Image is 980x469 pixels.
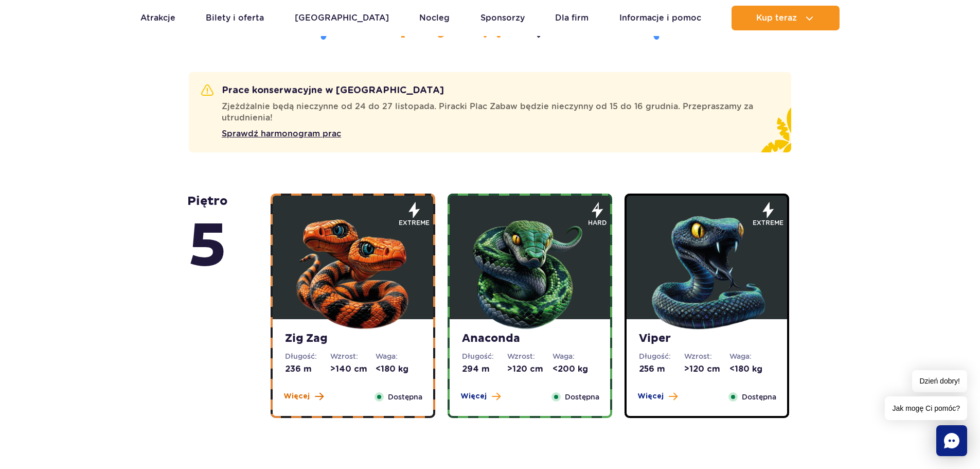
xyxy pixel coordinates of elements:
[376,363,421,375] dd: <180 kg
[187,209,228,285] span: 5
[555,6,589,30] a: Dla firm
[330,363,376,375] dd: >140 cm
[588,218,607,228] span: hard
[468,209,592,332] img: 683e9d7f6dccb324111516.png
[637,391,664,402] span: Więcej
[507,363,553,375] dd: >120 cm
[222,128,779,140] a: Sprawdź harmonogram prac
[388,391,422,403] span: Dostępna
[912,370,967,392] span: Dzień dobry!
[222,101,767,124] span: Zjeżdżalnie będą nieczynne od 24 do 27 listopada. Piracki Plac Zabaw będzie nieczynny od 15 do 16...
[507,351,553,361] dt: Wzrost:
[283,391,324,402] button: Więcej
[460,391,487,402] span: Więcej
[936,425,967,456] div: Chat
[639,332,775,346] strong: Viper
[460,391,501,402] button: Więcej
[553,363,598,375] dd: <200 kg
[376,351,421,361] dt: Waga:
[295,6,389,30] a: [GEOGRAPHIC_DATA]
[222,128,341,140] span: Sprawdź harmonogram prac
[756,13,797,23] span: Kup teraz
[285,332,421,346] strong: Zig Zag
[753,218,783,228] span: extreme
[639,363,684,375] dd: 256 m
[187,194,228,285] strong: piętro
[645,209,769,332] img: 683e9da1f380d703171350.png
[619,6,701,30] a: Informacje i pomoc
[732,6,840,30] button: Kup teraz
[637,391,678,402] button: Więcej
[684,363,729,375] dd: >120 cm
[480,6,525,30] a: Sponsorzy
[885,396,967,420] span: Jak mogę Ci pomóc?
[462,332,598,346] strong: Anaconda
[285,351,330,361] dt: Długość:
[729,351,775,361] dt: Waga:
[742,391,776,403] span: Dostępna
[201,84,444,97] h2: Prace konserwacyjne w [GEOGRAPHIC_DATA]
[684,351,729,361] dt: Wzrost:
[140,6,175,30] a: Atrakcje
[206,6,264,30] a: Bilety i oferta
[462,351,507,361] dt: Długość:
[330,351,376,361] dt: Wzrost:
[553,351,598,361] dt: Waga:
[285,363,330,375] dd: 236 m
[729,363,775,375] dd: <180 kg
[419,6,450,30] a: Nocleg
[565,391,599,403] span: Dostępna
[399,218,430,228] span: extreme
[283,391,310,402] span: Więcej
[291,209,415,332] img: 683e9d18e24cb188547945.png
[462,363,507,375] dd: 294 m
[639,351,684,361] dt: Długość:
